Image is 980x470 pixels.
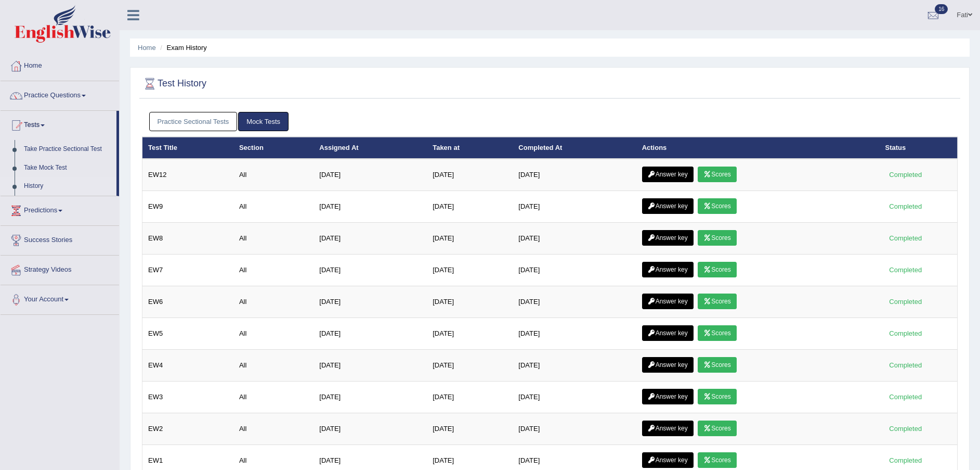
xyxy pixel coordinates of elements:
td: All [233,350,313,382]
a: Scores [698,167,736,182]
div: Completed [885,391,926,402]
a: Strategy Videos [1,256,119,282]
a: Home [1,52,119,78]
div: Completed [885,328,926,339]
td: [DATE] [313,191,427,223]
td: [DATE] [513,159,636,191]
td: [DATE] [513,191,636,223]
td: EW12 [142,159,233,191]
td: EW3 [142,382,233,413]
a: Scores [698,389,736,404]
a: Answer key [642,325,694,341]
td: All [233,318,313,350]
td: [DATE] [427,255,513,286]
div: Completed [885,455,926,466]
td: [DATE] [313,413,427,445]
a: Scores [698,198,736,214]
th: Section [233,137,313,159]
th: Actions [636,137,880,159]
td: [DATE] [313,382,427,413]
td: All [233,286,313,318]
a: Practice Questions [1,81,119,107]
a: Scores [698,452,736,468]
td: EW9 [142,191,233,223]
a: History [19,177,116,196]
td: [DATE] [513,286,636,318]
a: Tests [1,111,116,137]
a: Answer key [642,167,694,182]
td: [DATE] [513,255,636,286]
a: Answer key [642,294,694,309]
td: All [233,191,313,223]
td: [DATE] [427,318,513,350]
a: Answer key [642,452,694,468]
td: [DATE] [313,223,427,255]
a: Scores [698,357,736,373]
td: EW4 [142,350,233,382]
td: [DATE] [427,413,513,445]
a: Practice Sectional Tests [149,112,238,131]
a: Answer key [642,357,694,373]
a: Scores [698,262,736,277]
div: Completed [885,169,926,180]
a: Answer key [642,421,694,436]
div: Completed [885,264,926,275]
a: Answer key [642,198,694,214]
li: Exam History [158,43,207,53]
th: Test Title [142,137,233,159]
div: Completed [885,423,926,434]
td: [DATE] [513,223,636,255]
td: EW2 [142,413,233,445]
div: Completed [885,201,926,212]
a: Answer key [642,389,694,404]
a: Scores [698,421,736,436]
a: Take Mock Test [19,159,116,177]
a: Answer key [642,262,694,277]
a: Predictions [1,196,119,222]
td: [DATE] [313,255,427,286]
td: EW8 [142,223,233,255]
td: [DATE] [427,191,513,223]
th: Status [880,137,958,159]
td: [DATE] [427,159,513,191]
td: EW6 [142,286,233,318]
h2: Test History [142,76,206,92]
td: [DATE] [313,159,427,191]
td: All [233,223,313,255]
td: [DATE] [313,318,427,350]
th: Taken at [427,137,513,159]
a: Home [138,44,156,52]
a: Scores [698,230,736,246]
a: Your Account [1,285,119,311]
a: Success Stories [1,226,119,252]
td: [DATE] [513,350,636,382]
a: Take Practice Sectional Test [19,140,116,159]
div: Completed [885,296,926,307]
th: Assigned At [313,137,427,159]
td: [DATE] [513,382,636,413]
td: [DATE] [427,382,513,413]
td: [DATE] [513,413,636,445]
a: Answer key [642,230,694,246]
td: [DATE] [427,286,513,318]
td: All [233,255,313,286]
td: All [233,382,313,413]
th: Completed At [513,137,636,159]
td: EW7 [142,255,233,286]
td: [DATE] [313,350,427,382]
a: Mock Tests [238,112,289,131]
td: All [233,413,313,445]
td: EW5 [142,318,233,350]
td: [DATE] [513,318,636,350]
span: 16 [935,4,948,14]
td: [DATE] [313,286,427,318]
td: [DATE] [427,350,513,382]
a: Scores [698,325,736,341]
td: All [233,159,313,191]
td: [DATE] [427,223,513,255]
div: Completed [885,360,926,371]
a: Scores [698,294,736,309]
div: Completed [885,233,926,244]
